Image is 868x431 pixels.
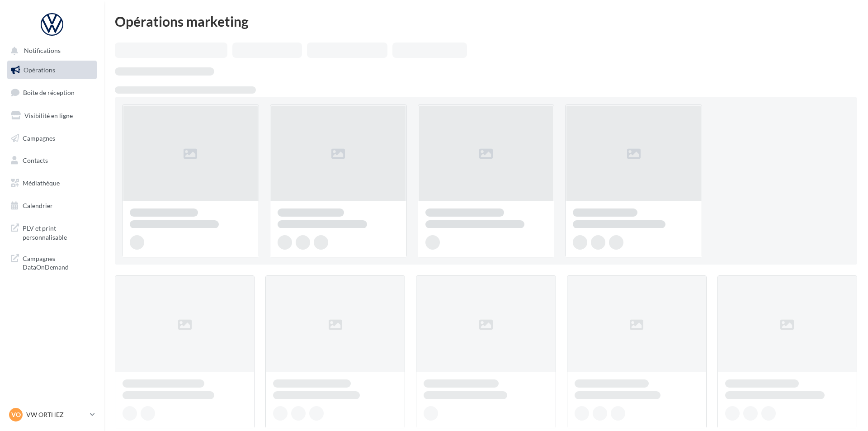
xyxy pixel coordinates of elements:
span: Médiathèque [23,179,60,187]
span: Opérations [24,66,55,74]
p: VW ORTHEZ [26,410,86,419]
a: Opérations [5,61,99,80]
a: PLV et print personnalisable [5,218,99,245]
span: Boîte de réception [23,89,75,96]
a: Campagnes DataOnDemand [5,249,99,275]
a: Campagnes [5,129,99,148]
span: Calendrier [23,202,53,209]
a: Visibilité en ligne [5,106,99,125]
span: Campagnes [23,134,55,142]
span: Campagnes DataOnDemand [23,252,93,272]
span: Notifications [24,47,61,55]
a: Calendrier [5,196,99,215]
span: PLV et print personnalisable [23,222,93,242]
a: Boîte de réception [5,83,99,102]
span: Visibilité en ligne [24,112,73,119]
span: Contacts [23,156,48,164]
a: VO VW ORTHEZ [7,406,97,423]
a: Médiathèque [5,174,99,193]
span: VO [11,410,21,419]
div: Opérations marketing [115,14,857,28]
a: Contacts [5,151,99,170]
